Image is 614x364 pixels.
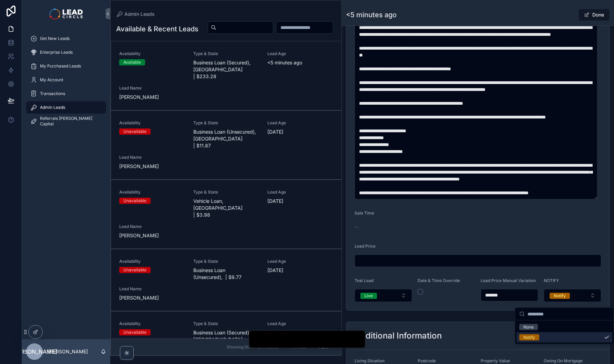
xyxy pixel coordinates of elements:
[481,278,536,283] span: Lead Price Manual Variation
[267,51,333,56] span: Lead Age
[119,321,185,326] span: Availability
[267,120,333,126] span: Lead Age
[124,11,155,18] span: Admin Leads
[544,289,601,302] button: Select Button
[193,189,259,195] span: Type & State
[50,8,82,19] img: App logo
[12,347,57,356] span: [PERSON_NAME]
[123,198,146,204] div: Unavailable
[116,24,198,34] h1: Available & Recent Leads
[515,321,614,344] div: Suggestions
[355,358,385,363] span: Living Situation
[193,259,259,264] span: Type & State
[355,243,376,249] span: Lead Price
[267,189,333,195] span: Lead Age
[267,259,333,264] span: Lead Age
[123,128,146,135] div: Unavailable
[40,91,65,96] span: Transactions
[40,105,65,110] span: Admin Leads
[418,358,436,363] span: Postcode
[123,59,141,65] div: Available
[544,278,559,283] span: NOTIFY
[523,324,534,330] div: None
[26,46,106,59] a: Enterprise Leads
[26,101,106,114] a: Admin Leads
[22,28,110,136] div: scrollable content
[193,321,259,326] span: Type & State
[193,128,259,149] span: Business Loan (Unsecured), [GEOGRAPHIC_DATA] | $11.87
[193,198,259,218] span: Vehicle Loan, [GEOGRAPHIC_DATA] | $3.98
[119,155,185,160] span: Lead Name
[123,267,146,273] div: Unavailable
[119,224,185,229] span: Lead Name
[111,111,341,180] a: AvailabilityUnavailableType & StateBusiness Loan (Unsecured), [GEOGRAPHIC_DATA] | $11.87Lead Age[...
[355,210,374,216] span: Sale Time
[26,74,106,86] a: My Account
[119,189,185,195] span: Availability
[119,85,185,91] span: Lead Name
[365,293,373,299] div: Live
[193,51,259,56] span: Type & State
[40,50,73,55] span: Enterprise Leads
[119,120,185,126] span: Availability
[119,259,185,264] span: Availability
[119,286,185,292] span: Lead Name
[119,163,185,170] span: [PERSON_NAME]
[193,267,259,281] span: Business Loan (Unsecured), | $9.77
[523,334,535,341] div: Notify
[193,59,259,80] span: Business Loan (Secured), [GEOGRAPHIC_DATA] | $233.28
[40,63,81,69] span: My Purchased Leads
[267,321,333,326] span: Lead Age
[111,180,341,249] a: AvailabilityUnavailableType & StateVehicle Loan, [GEOGRAPHIC_DATA] | $3.98Lead Age[DATE]Lead Name...
[111,249,341,311] a: AvailabilityUnavailableType & StateBusiness Loan (Unsecured), | $9.77Lead Age[DATE]Lead Name[PERS...
[40,77,63,83] span: My Account
[119,294,185,301] span: [PERSON_NAME]
[227,344,278,350] span: Showing 50 of 1211 results
[355,278,373,283] span: Test Lead
[26,115,106,127] a: Referrals [PERSON_NAME] Capital
[544,358,583,363] span: Owing On Mortgage
[355,289,412,302] button: Select Button
[355,330,442,341] h2: Additional Information
[123,329,146,335] div: Unavailable
[346,10,397,20] h1: <5 minutes ago
[119,232,185,239] span: [PERSON_NAME]
[48,348,88,355] p: [PERSON_NAME]
[111,41,341,111] a: AvailabilityAvailableType & StateBusiness Loan (Secured), [GEOGRAPHIC_DATA] | $233.28Lead Age<5 m...
[267,198,333,205] span: [DATE]
[116,11,155,18] a: Admin Leads
[193,329,259,350] span: Business Loan (Secured), [GEOGRAPHIC_DATA] | $135.65
[578,9,610,21] button: Done
[193,120,259,126] span: Type & State
[267,128,333,135] span: [DATE]
[26,32,106,45] a: Get New Leads
[40,36,70,41] span: Get New Leads
[26,60,106,72] a: My Purchased Leads
[554,293,566,299] div: Notify
[40,116,99,127] span: Referrals [PERSON_NAME] Capital
[119,94,185,101] span: [PERSON_NAME]
[267,59,333,66] span: <5 minutes ago
[26,87,106,100] a: Transactions
[119,51,185,56] span: Availability
[267,267,333,274] span: [DATE]
[481,358,510,363] span: Property Value
[418,278,460,283] span: Date & Time Override
[355,223,359,230] span: --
